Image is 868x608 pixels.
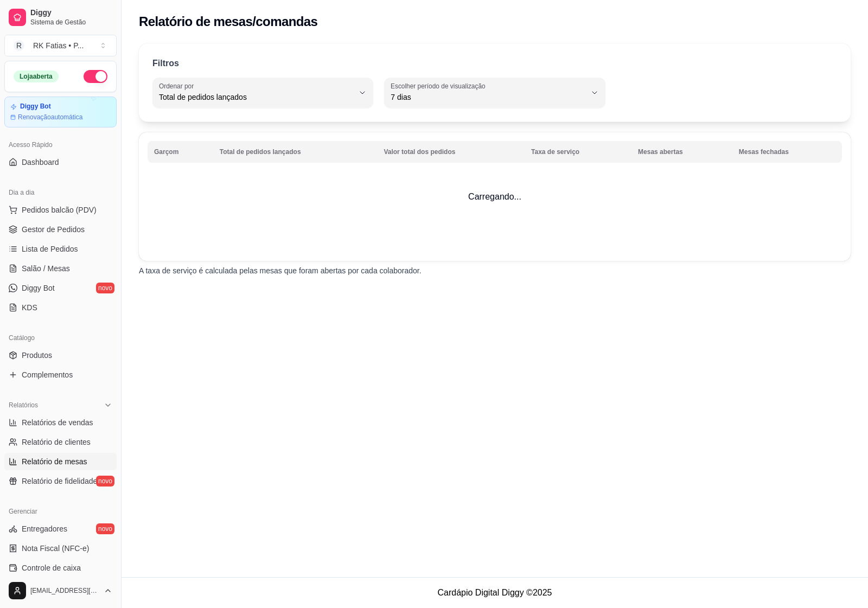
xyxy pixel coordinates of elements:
[22,437,91,447] span: Relatório de clientes
[384,78,605,108] button: Escolher período de visualização7 dias
[20,103,51,111] article: Diggy Bot
[22,204,97,215] span: Pedidos balcão (PDV)
[139,13,317,30] h2: Relatório de mesas/comandas
[14,40,24,51] span: R
[22,157,59,168] span: Dashboard
[22,562,81,573] span: Controle de caixa
[152,57,179,70] p: Filtros
[4,153,117,171] a: Dashboard
[4,472,117,490] a: Relatório de fidelidadenovo
[14,71,59,82] div: Loja aberta
[4,97,117,127] a: Diggy BotRenovaçãoautomática
[22,456,87,467] span: Relatório de mesas
[22,283,55,293] span: Diggy Bot
[4,453,117,470] a: Relatório de mesas
[22,476,97,487] span: Relatório de fidelidade
[18,113,82,121] article: Renovação automática
[4,184,117,201] div: Dia a dia
[9,401,38,409] span: Relatórios
[4,540,117,557] a: Nota Fiscal (NFC-e)
[22,224,85,235] span: Gestor de Pedidos
[4,503,117,520] div: Gerenciar
[84,70,107,83] button: Alterar Status
[4,201,117,219] button: Pedidos balcão (PDV)
[159,81,197,91] label: Ordenar por
[4,347,117,364] a: Produtos
[4,35,117,56] button: Select a team
[22,244,78,254] span: Lista de Pedidos
[122,577,868,608] footer: Cardápio Digital Diggy © 2025
[391,81,489,91] label: Escolher período de visualização
[4,366,117,383] a: Complementos
[4,299,117,316] a: KDS
[22,523,67,534] span: Entregadores
[22,302,37,313] span: KDS
[4,559,117,577] a: Controle de caixa
[22,369,73,380] span: Complementos
[4,279,117,297] a: Diggy Botnovo
[22,263,70,274] span: Salão / Mesas
[30,586,99,595] span: [EMAIL_ADDRESS][DOMAIN_NAME]
[391,92,585,103] span: 7 dias
[22,350,52,361] span: Produtos
[4,414,117,431] a: Relatórios de vendas
[30,18,112,27] span: Sistema de Gestão
[4,329,117,347] div: Catálogo
[152,78,373,108] button: Ordenar porTotal de pedidos lançados
[4,260,117,277] a: Salão / Mesas
[139,265,851,276] p: A taxa de serviço é calculada pelas mesas que foram abertas por cada colaborador.
[139,132,851,261] td: Carregando...
[4,433,117,451] a: Relatório de clientes
[30,8,112,18] span: Diggy
[22,417,93,428] span: Relatórios de vendas
[4,578,117,604] button: [EMAIL_ADDRESS][DOMAIN_NAME]
[33,40,84,51] div: RK Fatias • P ...
[4,520,117,537] a: Entregadoresnovo
[4,221,117,238] a: Gestor de Pedidos
[159,92,354,103] span: Total de pedidos lançados
[4,136,117,153] div: Acesso Rápido
[4,240,117,258] a: Lista de Pedidos
[22,543,89,554] span: Nota Fiscal (NFC-e)
[4,4,117,30] a: DiggySistema de Gestão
